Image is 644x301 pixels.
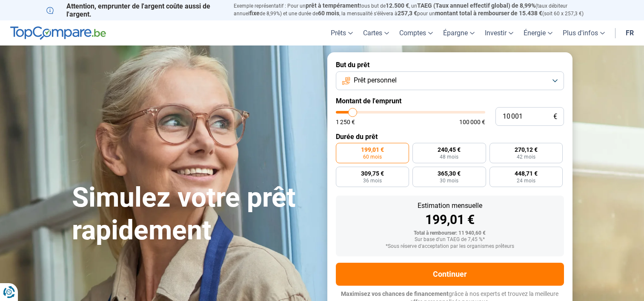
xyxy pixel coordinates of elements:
button: Prêt personnel [336,71,564,90]
div: Sur base d'un TAEG de 7,45 %* [343,237,557,243]
span: prêt à tempérament [306,2,360,9]
span: 1 250 € [336,119,355,125]
span: 365,30 € [438,170,461,176]
label: Durée du prêt [336,133,564,141]
span: 100 000 € [459,119,485,125]
a: fr [621,20,639,45]
div: 199,01 € [343,213,557,226]
span: 30 mois [440,178,458,183]
span: 60 mois [363,154,382,159]
img: TopCompare [10,26,106,40]
p: Exemple représentatif : Pour un tous but de , un (taux débiteur annuel de 8,99%) et une durée de ... [234,2,598,17]
span: montant total à rembourser de 15.438 € [435,10,542,17]
span: 24 mois [517,178,535,183]
a: Comptes [394,20,438,45]
a: Cartes [358,20,394,45]
span: 257,3 € [398,10,417,17]
a: Épargne [438,20,480,45]
a: Prêts [326,20,358,45]
span: € [553,113,557,120]
span: 199,01 € [361,147,384,153]
span: Maximisez vos chances de financement [341,290,449,297]
span: 240,45 € [438,147,461,153]
span: 309,75 € [361,170,384,176]
label: But du prêt [336,61,564,69]
span: 270,12 € [515,147,538,153]
span: 42 mois [517,154,535,159]
p: Attention, emprunter de l'argent coûte aussi de l'argent. [46,2,223,18]
div: *Sous réserve d'acceptation par les organismes prêteurs [343,244,557,250]
span: 60 mois [318,10,339,17]
div: Total à rembourser: 11 940,60 € [343,230,557,236]
a: Investir [480,20,518,45]
span: TAEG (Taux annuel effectif global) de 8,99% [417,2,535,9]
span: 448,71 € [515,170,538,176]
span: fixe [249,10,260,17]
a: Énergie [518,20,558,45]
span: 48 mois [440,154,458,159]
h1: Simulez votre prêt rapidement [72,182,317,247]
div: Estimation mensuelle [343,202,557,209]
button: Continuer [336,263,564,286]
label: Montant de l'emprunt [336,97,564,105]
span: 12.500 € [386,2,409,9]
span: 36 mois [363,178,382,183]
span: Prêt personnel [354,76,397,85]
a: Plus d'infos [558,20,610,45]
